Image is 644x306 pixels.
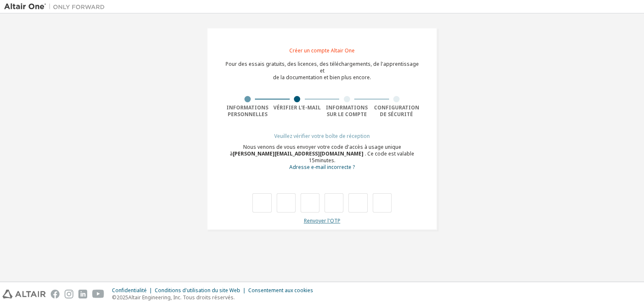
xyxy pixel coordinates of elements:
font: 15 [309,157,315,164]
font: Informations personnelles [226,104,268,118]
font: Veuillez vérifier votre boîte de réception [274,132,370,140]
font: . Ce code est valable [365,150,414,157]
font: 2025 [117,294,128,301]
font: Renvoyer l'OTP [304,217,340,224]
font: Configuration de sécurité [374,104,419,118]
font: [PERSON_NAME][EMAIL_ADDRESS][DOMAIN_NAME] [233,150,364,157]
font: Nous venons de vous envoyer votre code d'accès à usage unique à [230,143,401,157]
font: de la documentation et bien plus encore. [273,74,371,81]
img: facebook.svg [51,290,60,298]
font: © [112,294,117,301]
font: Confidentialité [112,287,147,294]
img: linkedin.svg [78,290,87,298]
font: Adresse e-mail incorrecte ? [289,163,355,171]
img: altair_logo.svg [3,290,46,298]
a: Retourner au formulaire d'inscription [289,165,355,170]
font: minutes. [315,157,335,164]
font: Conditions d'utilisation du site Web [155,287,240,294]
img: Altaïr Un [4,3,109,11]
font: Altair Engineering, Inc. Tous droits réservés. [128,294,235,301]
img: youtube.svg [92,290,104,298]
font: Créer un compte Altair One [289,47,355,54]
img: instagram.svg [65,290,73,298]
font: Consentement aux cookies [248,287,313,294]
font: Vérifier l'e-mail [273,104,321,111]
font: Pour des essais gratuits, des licences, des téléchargements, de l'apprentissage et [226,60,419,74]
font: Informations sur le compte [326,104,368,118]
